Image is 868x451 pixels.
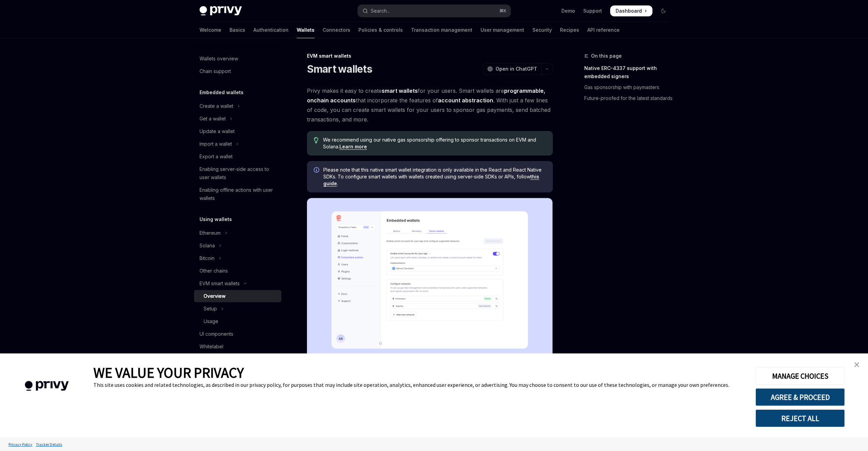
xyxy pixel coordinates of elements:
[200,6,242,16] img: dark logo
[200,279,240,288] div: EVM smart wallets
[854,362,859,367] img: close banner
[200,115,226,123] div: Get a wallet
[561,8,575,14] a: Demo
[253,22,289,38] a: Authentication
[532,22,552,38] a: Security
[194,100,281,112] button: Toggle Create a wallet section
[204,305,217,313] div: Setup
[200,152,233,161] div: Export a wallet
[10,371,83,401] img: company logo
[200,102,233,110] div: Create a wallet
[194,290,281,302] a: Overview
[755,388,845,406] button: AGREE & PROCEED
[307,63,372,75] h1: Smart wallets
[200,186,277,202] div: Enabling offline actions with user wallets
[616,8,642,14] span: Dashboard
[194,227,281,239] button: Toggle Ethereum section
[481,22,524,38] a: User management
[194,328,281,340] a: UI components
[194,65,281,77] a: Chain support
[194,138,281,150] button: Toggle Import a wallet section
[560,22,579,38] a: Recipes
[323,166,546,187] span: Please note that this native smart wallet integration is only available in the React and React Na...
[200,330,233,338] div: UI components
[194,239,281,252] button: Toggle Solana section
[307,198,553,362] img: Sample enable smart wallets
[382,87,418,94] strong: smart wallets
[200,55,238,63] div: Wallets overview
[200,343,223,351] div: Whitelabel
[93,364,244,381] span: WE VALUE YOUR PRIVACY
[230,22,245,38] a: Basics
[194,113,281,125] button: Toggle Get a wallet section
[194,184,281,204] a: Enabling offline actions with user wallets
[194,277,281,290] button: Toggle EVM smart wallets section
[584,82,674,93] a: Gas sponsorship with paymasters
[850,358,864,372] a: close banner
[755,367,845,385] button: MANAGE CHOICES
[314,167,321,174] svg: Info
[297,22,314,38] a: Wallets
[200,140,232,148] div: Import a wallet
[200,267,228,275] div: Other chains
[194,150,281,163] a: Export a wallet
[584,63,674,82] a: Native ERC-4337 support with embedded signers
[200,127,235,135] div: Update a wallet
[194,125,281,137] a: Update a wallet
[314,137,319,143] svg: Tip
[194,303,281,315] button: Toggle Setup section
[204,292,225,300] div: Overview
[323,22,350,38] a: Connectors
[307,53,553,59] div: EVM smart wallets
[200,229,221,237] div: Ethereum
[358,22,403,38] a: Policies & controls
[323,136,546,150] span: We recommend using our native gas sponsorship offering to sponsor transactions on EVM and Solana.
[584,93,674,104] a: Future-proofed for the latest standards
[200,242,215,250] div: Solana
[34,438,64,450] a: Tracker Details
[483,63,541,75] button: Open in ChatGPT
[499,8,506,14] span: ⌘ K
[496,66,537,72] span: Open in ChatGPT
[339,144,367,150] a: Learn more
[200,254,215,262] div: Bitcoin
[610,5,652,16] a: Dashboard
[200,215,232,223] h5: Using wallets
[591,52,622,60] span: On this page
[755,409,845,427] button: REJECT ALL
[307,86,553,124] span: Privy makes it easy to create for your users. Smart wallets are that incorporate the features of ...
[194,53,281,65] a: Wallets overview
[583,8,602,14] a: Support
[194,252,281,264] button: Toggle Bitcoin section
[411,22,472,38] a: Transaction management
[200,165,277,181] div: Enabling server-side access to user wallets
[194,315,281,328] a: Usage
[358,5,511,17] button: Open search
[93,381,745,388] div: This site uses cookies and related technologies, as described in our privacy policy, for purposes...
[200,67,231,75] div: Chain support
[658,5,669,16] button: Toggle dark mode
[587,22,620,38] a: API reference
[194,265,281,277] a: Other chains
[371,7,390,15] div: Search...
[7,438,34,450] a: Privacy Policy
[194,340,281,353] a: Whitelabel
[438,97,493,104] a: account abstraction
[200,88,244,97] h5: Embedded wallets
[194,163,281,184] a: Enabling server-side access to user wallets
[200,22,221,38] a: Welcome
[204,317,218,325] div: Usage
